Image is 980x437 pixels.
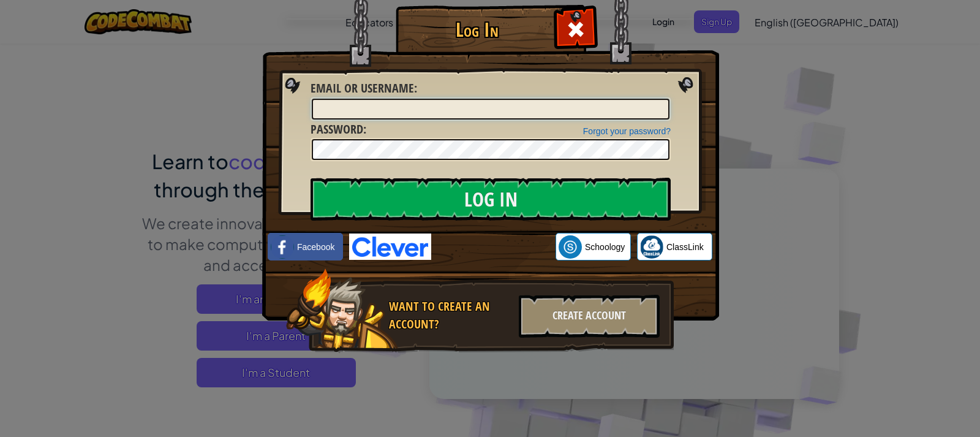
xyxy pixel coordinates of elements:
[311,121,363,137] span: Password
[519,295,660,338] div: Create Account
[349,234,431,260] img: clever-logo-blue.png
[311,80,414,96] span: Email or Username
[640,235,663,259] img: classlink-logo-small.png
[389,298,511,333] div: Want to create an account?
[666,241,704,253] span: ClassLink
[311,178,671,221] input: Log In
[399,19,555,40] h1: Log In
[311,80,417,97] label: :
[311,121,366,139] label: :
[431,234,556,260] iframe: Sign in with Google Button
[559,235,582,259] img: schoology.png
[297,241,334,253] span: Facebook
[271,235,294,259] img: facebook_small.png
[585,241,625,253] span: Schoology
[583,126,671,136] a: Forgot your password?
